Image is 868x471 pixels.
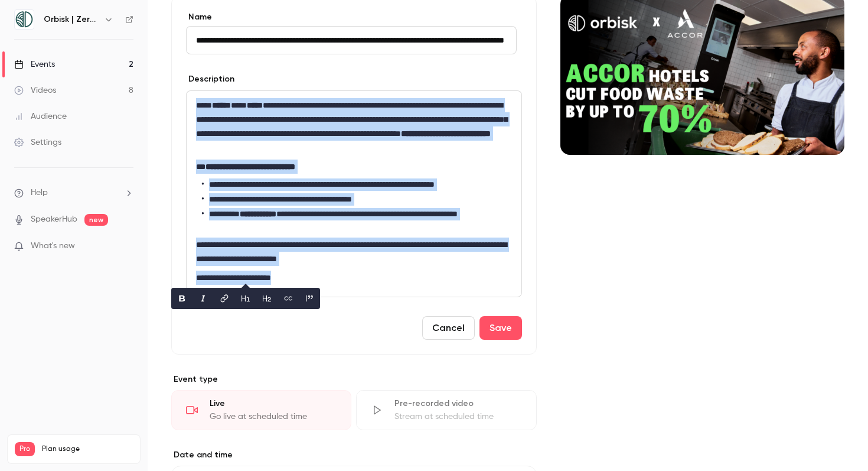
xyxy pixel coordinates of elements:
[14,111,67,122] div: Audience
[14,187,133,199] li: help-dropdown-opener
[14,137,61,148] div: Settings
[215,289,234,308] button: link
[210,411,337,423] div: Go live at scheduled time
[479,316,522,340] button: Save
[394,398,521,410] div: Pre-recorded video
[84,214,108,226] span: new
[14,85,56,96] div: Videos
[210,398,337,410] div: Live
[422,316,475,340] button: Cancel
[356,390,536,430] div: Pre-recorded videoStream at scheduled time
[44,14,99,25] h6: Orbisk | Zero Food Waste
[811,122,835,145] button: cover-image
[186,11,522,23] label: Name
[172,289,191,308] button: bold
[171,390,351,430] div: LiveGo live at scheduled time
[15,10,34,29] img: Orbisk | Zero Food Waste
[15,442,35,456] span: Pro
[31,240,75,252] span: What's new
[119,241,133,252] iframe: Noticeable Trigger
[171,373,537,385] p: Event type
[186,73,234,85] label: Description
[186,90,522,297] section: description
[394,411,521,423] div: Stream at scheduled time
[115,458,119,465] span: 8
[194,289,213,308] button: italic
[31,213,77,226] a: SpeakerHub
[31,187,48,199] span: Help
[187,91,521,297] div: editor
[171,449,537,461] label: Date and time
[115,456,133,467] p: / 90
[14,59,55,70] div: Events
[42,444,133,454] span: Plan usage
[15,456,37,467] p: Videos
[300,289,319,308] button: blockquote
